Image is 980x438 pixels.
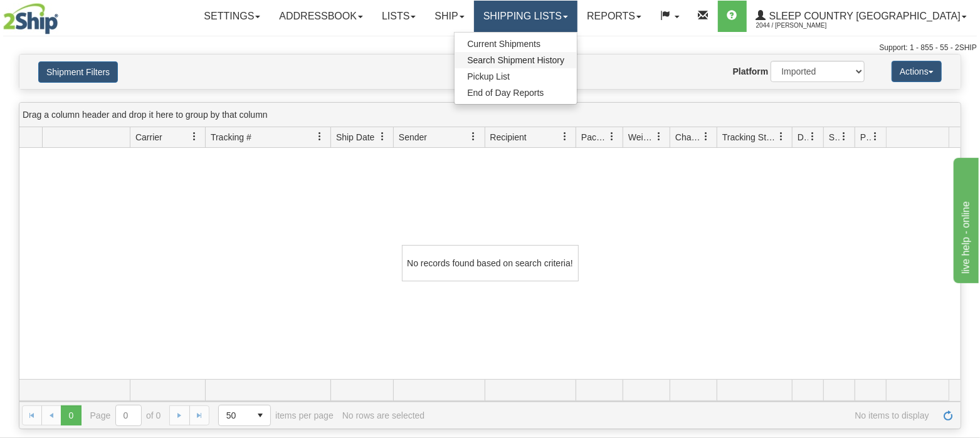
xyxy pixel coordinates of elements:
[336,131,374,143] span: Ship Date
[722,131,777,143] span: Tracking Status
[695,126,717,147] a: Charge filter column settings
[402,245,579,281] div: No records found based on search criteria!
[892,61,942,82] button: Actions
[747,1,976,32] a: Sleep Country [GEOGRAPHIC_DATA] 2044 / [PERSON_NAME]
[455,52,577,68] a: Search Shipment History
[38,61,118,83] button: Shipment Filters
[766,11,961,21] span: Sleep Country [GEOGRAPHIC_DATA]
[455,68,577,85] a: Pickup List
[833,126,855,147] a: Shipment Issues filter column settings
[577,1,651,32] a: Reports
[648,126,670,147] a: Weight filter column settings
[938,405,958,425] a: Refresh
[3,43,977,53] div: Support: 1 - 855 - 55 - 2SHIP
[194,1,270,32] a: Settings
[399,131,427,143] span: Sender
[581,131,608,143] span: Packages
[865,126,886,147] a: Pickup Status filter column settings
[756,19,850,32] span: 2044 / [PERSON_NAME]
[250,405,270,425] span: select
[771,126,792,147] a: Tracking Status filter column settings
[184,126,205,147] a: Carrier filter column settings
[90,405,161,426] span: Page of 0
[474,1,577,32] a: Shipping lists
[135,131,162,143] span: Carrier
[860,131,871,143] span: Pickup Status
[211,131,251,143] span: Tracking #
[467,71,510,81] span: Pickup List
[433,410,929,420] span: No items to display
[733,65,769,78] label: Platform
[675,131,702,143] span: Charge
[372,1,425,32] a: Lists
[798,131,808,143] span: Delivery Status
[218,405,271,426] span: Page sizes drop down
[455,36,577,52] a: Current Shipments
[802,126,823,147] a: Delivery Status filter column settings
[490,131,527,143] span: Recipient
[455,85,577,101] a: End of Day Reports
[467,88,544,98] span: End of Day Reports
[951,155,979,283] iframe: chat widget
[218,405,334,426] span: items per page
[342,410,425,420] div: No rows are selected
[61,405,81,425] span: Page 0
[467,39,540,49] span: Current Shipments
[372,126,393,147] a: Ship Date filter column settings
[425,1,473,32] a: Ship
[463,126,485,147] a: Sender filter column settings
[226,409,243,422] span: 50
[829,131,840,143] span: Shipment Issues
[3,3,58,34] img: logo2044.jpg
[554,126,576,147] a: Recipient filter column settings
[601,126,623,147] a: Packages filter column settings
[467,55,564,65] span: Search Shipment History
[19,103,961,127] div: grid grouping header
[628,131,655,143] span: Weight
[9,8,116,23] div: live help - online
[270,1,372,32] a: Addressbook
[309,126,330,147] a: Tracking # filter column settings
